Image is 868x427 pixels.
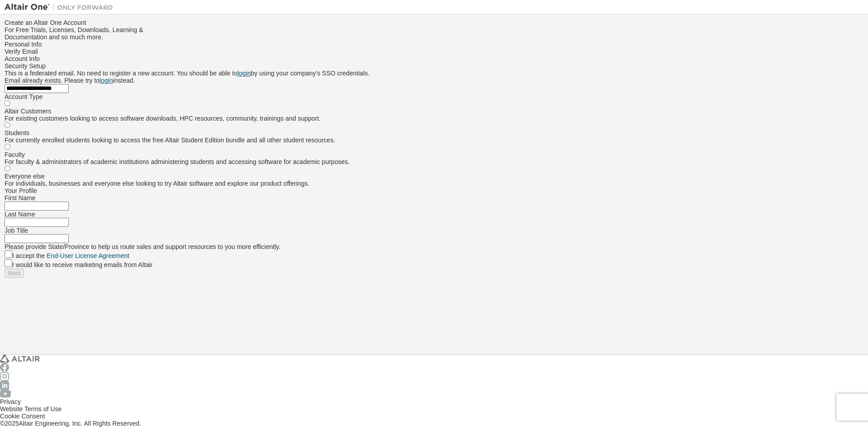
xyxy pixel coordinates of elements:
div: For faculty & administrators of academic institutions administering students and accessing softwa... [5,158,863,165]
label: I accept the [12,252,129,259]
label: Last Name [5,211,35,218]
img: Altair One [5,3,118,12]
div: Students [5,129,863,136]
a: login [237,70,251,77]
div: This is a federated email. No need to register a new account. You should be able to by using your... [5,70,863,77]
div: For Free Trials, Licenses, Downloads, Learning & Documentation and so much more. [5,26,863,41]
div: Altair Customers [5,108,863,115]
div: Personal Info [5,41,863,48]
a: End-User License Agreement [47,252,129,259]
div: Email already exists. Please try to instead. [5,77,863,84]
div: Account Info [5,55,863,62]
div: Your Profile [5,187,863,194]
div: Create an Altair One Account [5,19,863,26]
div: Read and acccept EULA to continue [5,268,863,278]
div: For existing customers looking to access software downloads, HPC resources, community, trainings ... [5,115,863,122]
div: For individuals, businesses and everyone else looking to try Altair software and explore our prod... [5,180,863,187]
div: For currently enrolled students looking to access the free Altair Student Edition bundle and all ... [5,136,863,144]
label: I would like to receive marketing emails from Altair [12,261,152,268]
button: Next [5,268,24,278]
label: Job Title [5,227,28,234]
div: Security Setup [5,62,863,70]
div: Everyone else [5,173,863,180]
a: login [99,77,113,84]
div: Faculty [5,151,863,158]
div: Please provide State/Province to help us route sales and support resources to you more efficiently. [5,243,863,250]
div: Account Type [5,93,863,100]
label: First Name [5,194,35,202]
div: Verify Email [5,48,863,55]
